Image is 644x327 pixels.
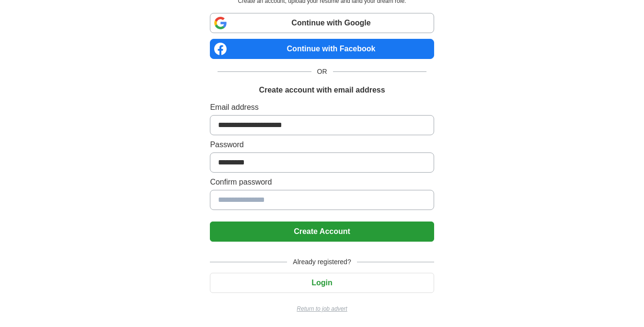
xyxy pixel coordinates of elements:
[210,273,434,293] button: Login
[210,102,434,113] label: Email address
[210,139,434,151] label: Password
[210,222,434,242] button: Create Account
[210,13,434,33] a: Continue with Google
[287,257,356,267] span: Already registered?
[210,279,434,287] a: Login
[210,304,434,313] a: Return to job advert
[210,176,434,188] label: Confirm password
[259,84,385,96] h1: Create account with email address
[311,67,333,77] span: OR
[210,39,434,59] a: Continue with Facebook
